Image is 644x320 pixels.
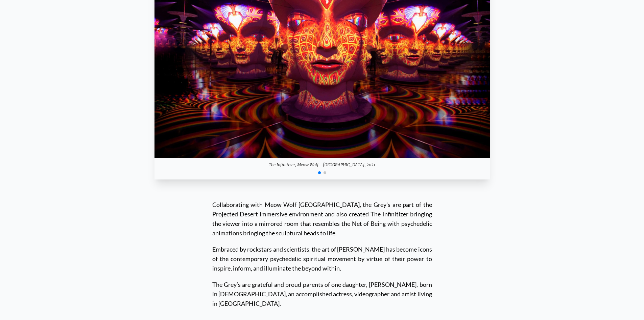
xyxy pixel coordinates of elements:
[212,200,432,238] div: Collaborating with Meow Wolf [GEOGRAPHIC_DATA], the Grey's are part of the Projected Desert immer...
[318,171,321,174] span: Go to slide 1
[324,171,326,174] span: Go to slide 2
[212,273,432,308] div: The Grey’s are grateful and proud parents of one daughter, [PERSON_NAME], born in [DEMOGRAPHIC_DA...
[212,238,432,273] div: Embraced by rockstars and scientists, the art of [PERSON_NAME] has become icons of the contempora...
[154,158,490,172] div: The Infinitizer, Meow Wolf - [GEOGRAPHIC_DATA], 2021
